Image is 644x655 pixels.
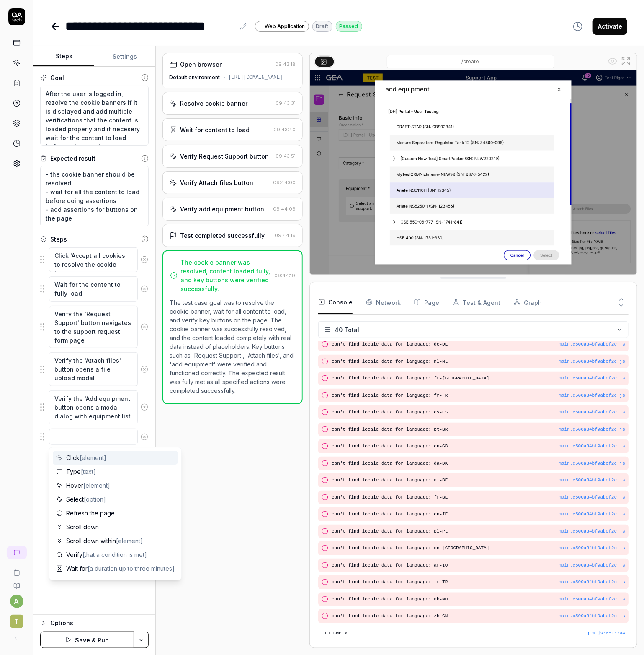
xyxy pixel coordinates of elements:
[255,21,309,32] a: Web Application
[559,426,625,433] div: main.c500a34bf9abef2c.js
[366,291,401,314] button: Network
[414,291,439,314] button: Page
[180,60,222,69] div: Open browser
[619,55,633,68] button: Open in full screen
[180,205,265,213] div: Verify add equipment button
[66,467,96,476] span: Type
[559,409,625,416] button: main.c500a34bf9abef2c.js
[559,392,625,399] div: main.c500a34bf9abef2c.js
[66,536,143,545] span: Scroll down within
[170,74,220,81] div: Default environment
[40,390,149,425] div: Suggestions
[559,613,625,620] button: main.c500a34bf9abef2c.js
[273,206,296,212] time: 09:44:09
[180,99,248,108] div: Resolve cookie banner
[559,341,625,348] button: main.c500a34bf9abef2c.js
[332,562,625,569] pre: can't find locale data for language: ar-IQ
[332,426,625,433] pre: can't find locale data for language: pt-BR
[332,477,625,484] pre: can't find locale data for language: nl-BE
[66,550,147,559] span: Verify
[559,528,625,535] button: main.c500a34bf9abef2c.js
[325,630,625,637] pre: OT.CMP >
[10,615,23,628] span: T
[94,47,155,67] button: Settings
[332,341,625,348] pre: can't find locale data for language: de-DE
[593,18,627,35] button: Activate
[559,358,625,365] button: main.c500a34bf9abef2c.js
[53,451,178,577] div: Suggestions
[559,375,625,382] button: main.c500a34bf9abef2c.js
[180,231,265,240] div: Test completed successfully
[606,55,619,68] button: Show all interative elements
[332,409,625,416] pre: can't find locale data for language: es-ES
[138,281,152,297] button: Remove step
[273,179,296,185] time: 09:44:00
[332,460,625,467] pre: can't find locale data for language: da-DK
[50,73,64,82] div: Goal
[138,361,152,378] button: Remove step
[559,511,625,518] button: main.c500a34bf9abef2c.js
[40,305,149,349] div: Suggestions
[66,564,175,573] span: Wait for
[81,468,96,475] span: [text]
[559,460,625,467] button: main.c500a34bf9abef2c.js
[180,125,250,134] div: Wait for content to load
[332,494,625,501] pre: can't find locale data for language: fr-BE
[265,23,305,30] span: Web Application
[84,496,106,503] span: [option]
[180,152,269,161] div: Verify Request Support button
[40,352,149,387] div: Suggestions
[559,494,625,501] div: main.c500a34bf9abef2c.js
[568,18,588,35] button: View version history
[10,595,23,608] button: a
[40,276,149,302] div: Suggestions
[170,298,296,395] p: The test case goal was to resolve the cookie banner, wait for all content to load, and verify key...
[50,618,149,628] div: Options
[7,546,27,559] a: New conversation
[332,596,625,603] pre: can't find locale data for language: nb-NO
[559,477,625,484] button: main.c500a34bf9abef2c.js
[332,358,625,365] pre: can't find locale data for language: nl-NL
[66,495,106,504] span: Select
[50,235,67,244] div: Steps
[180,178,254,187] div: Verify Attach files button
[80,454,106,461] span: [element]
[116,537,143,544] span: [element]
[181,258,271,293] div: The cookie banner was resolved, content loaded fully, and key buttons were verified successfully.
[332,443,625,450] pre: can't find locale data for language: en-GB
[453,291,500,314] button: Test & Agent
[83,482,110,489] span: [element]
[310,70,637,275] img: Screenshot
[138,429,152,445] button: Remove step
[66,522,99,531] span: Scroll down
[276,153,296,159] time: 09:43:51
[275,232,296,238] time: 09:44:19
[88,565,175,572] span: [a duration up to three minutes]
[559,545,625,552] button: main.c500a34bf9abef2c.js
[559,443,625,450] button: main.c500a34bf9abef2c.js
[559,596,625,603] button: main.c500a34bf9abef2c.js
[332,392,625,399] pre: can't find locale data for language: fr-FR
[138,399,152,416] button: Remove step
[559,579,625,586] div: main.c500a34bf9abef2c.js
[33,47,94,67] button: Steps
[312,21,332,32] div: Draft
[336,21,362,32] div: Passed
[332,511,625,518] pre: can't find locale data for language: en-IE
[66,509,115,517] span: Refresh the page
[229,74,283,81] div: [URL][DOMAIN_NAME]
[275,61,296,67] time: 09:43:18
[559,562,625,569] button: main.c500a34bf9abef2c.js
